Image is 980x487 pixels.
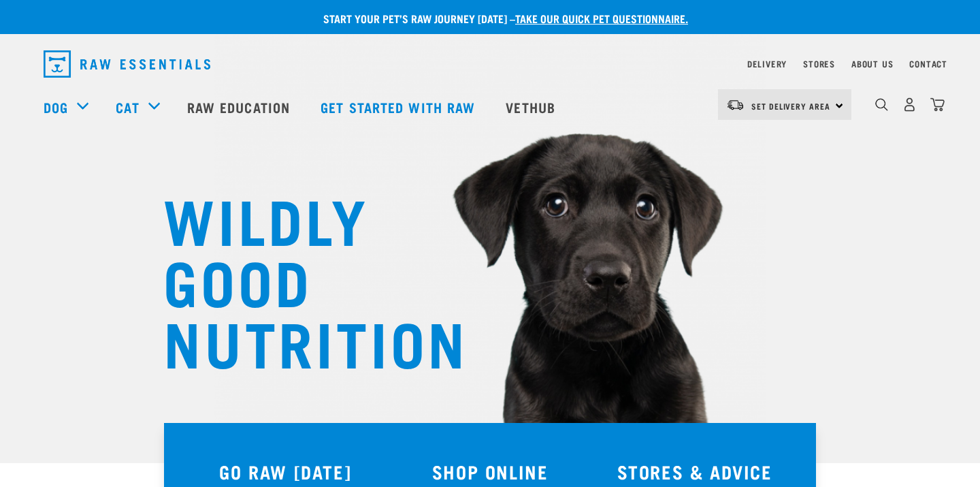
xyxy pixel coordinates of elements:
[600,461,789,482] h3: STORES & ADVICE
[902,97,917,112] img: user.png
[492,80,572,134] a: Vethub
[174,80,307,134] a: Raw Education
[751,104,830,108] span: Set Delivery Area
[909,61,947,66] a: Contact
[191,461,380,482] h3: GO RAW [DATE]
[875,98,888,111] img: home-icon-1@2x.png
[33,45,947,83] nav: dropdown navigation
[851,61,893,66] a: About Us
[307,80,492,134] a: Get started with Raw
[930,97,945,112] img: home-icon@2x.png
[747,61,787,66] a: Delivery
[116,97,139,117] a: Cat
[515,15,688,21] a: take our quick pet questionnaire.
[44,50,210,78] img: Raw Essentials Logo
[44,97,68,117] a: Dog
[726,99,745,111] img: van-moving.png
[396,461,585,482] h3: SHOP ONLINE
[803,61,835,66] a: Stores
[163,187,436,371] h1: WILDLY GOOD NUTRITION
